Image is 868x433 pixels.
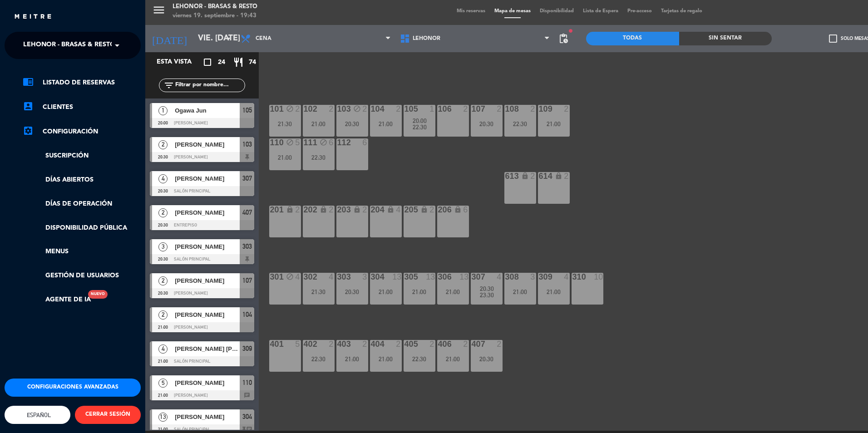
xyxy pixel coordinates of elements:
span: Ogawa Jun [175,106,240,115]
span: 307 [242,173,252,184]
a: Días de Operación [23,199,141,209]
button: Configuraciones avanzadas [5,379,141,397]
span: 309 [242,343,252,354]
a: Días abiertos [23,175,141,185]
span: 110 [242,377,252,388]
span: 303 [242,241,252,252]
span: 74 [249,57,256,68]
a: Suscripción [23,151,141,161]
span: [PERSON_NAME] [175,208,240,217]
span: [PERSON_NAME] [175,310,240,320]
span: [PERSON_NAME] [175,412,240,422]
span: 407 [242,207,252,218]
a: Configuración [23,126,141,137]
a: Agente de IA [23,295,91,305]
img: MEITRE [14,14,52,20]
span: Español [25,412,51,418]
span: [PERSON_NAME] [175,174,240,183]
i: filter_list [163,80,174,91]
span: 4 [158,174,168,183]
i: account_box [23,101,34,112]
div: Nuevo [88,290,108,299]
span: 2 [158,276,168,285]
span: 103 [242,139,252,150]
a: Menus [23,246,141,257]
span: [PERSON_NAME] [PERSON_NAME] [175,344,240,354]
span: 104 [242,309,252,320]
span: 2 [158,140,168,149]
a: Clientes [23,102,141,113]
input: Filtrar por nombre... [174,80,245,90]
span: Lehonor - Brasas & Resto [23,36,115,55]
span: 13 [158,413,168,422]
span: 105 [242,105,252,116]
span: 304 [242,411,252,422]
span: 24 [218,57,225,68]
span: 3 [158,242,168,251]
span: [PERSON_NAME] [175,140,240,149]
span: 4 [158,344,168,354]
span: [PERSON_NAME] [175,378,240,388]
i: crop_square [202,57,213,68]
i: restaurant [233,57,244,68]
span: 5 [158,379,168,388]
span: [PERSON_NAME] [175,276,240,285]
span: 2 [158,310,168,320]
span: 107 [242,275,252,286]
span: 1 [158,106,168,115]
a: Listado de Reservas [23,77,141,88]
a: Disponibilidad pública [23,223,141,233]
span: [PERSON_NAME] [175,242,240,251]
button: CERRAR SESIÓN [75,406,141,424]
i: settings_applications [23,125,34,136]
a: Gestión de usuarios [23,271,141,281]
i: chrome_reader_mode [23,76,34,87]
span: 2 [158,208,168,217]
div: Esta vista [150,57,211,68]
